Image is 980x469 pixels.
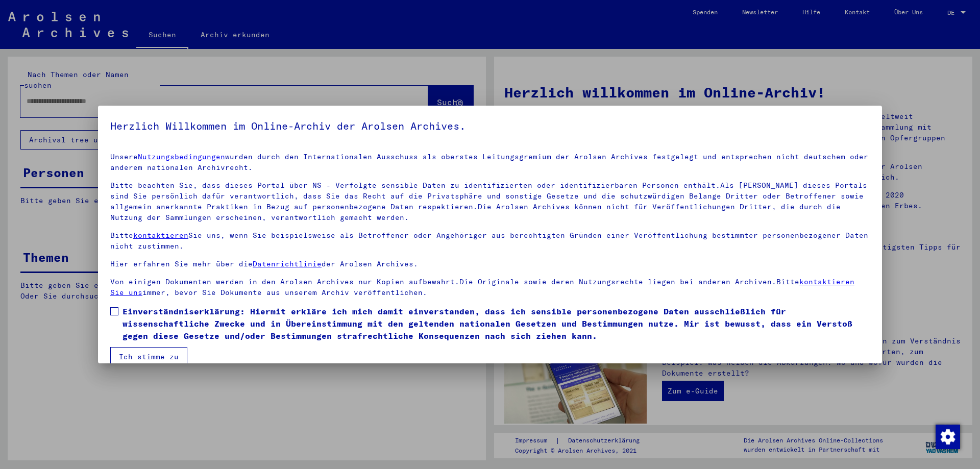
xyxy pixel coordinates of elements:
[110,152,870,173] p: Unsere wurden durch den Internationalen Ausschuss als oberstes Leitungsgremium der Arolsen Archiv...
[253,259,322,268] a: Datenrichtlinie
[110,277,870,298] p: Von einigen Dokumenten werden in den Arolsen Archives nur Kopien aufbewahrt.Die Originale sowie d...
[138,152,225,161] a: Nutzungsbedingungen
[110,118,870,134] h5: Herzlich Willkommen im Online-Archiv der Arolsen Archives.
[110,180,870,223] p: Bitte beachten Sie, dass dieses Portal über NS - Verfolgte sensible Daten zu identifizierten oder...
[110,259,870,269] p: Hier erfahren Sie mehr über die der Arolsen Archives.
[935,424,960,449] div: Zustimmung ändern
[936,425,960,449] img: Zustimmung ändern
[122,305,870,342] span: Einverständniserklärung: Hiermit erkläre ich mich damit einverstanden, dass ich sensible personen...
[110,230,870,252] p: Bitte Sie uns, wenn Sie beispielsweise als Betroffener oder Angehöriger aus berechtigten Gründen ...
[110,347,187,366] button: Ich stimme zu
[133,231,188,240] a: kontaktieren
[110,277,854,297] a: kontaktieren Sie uns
